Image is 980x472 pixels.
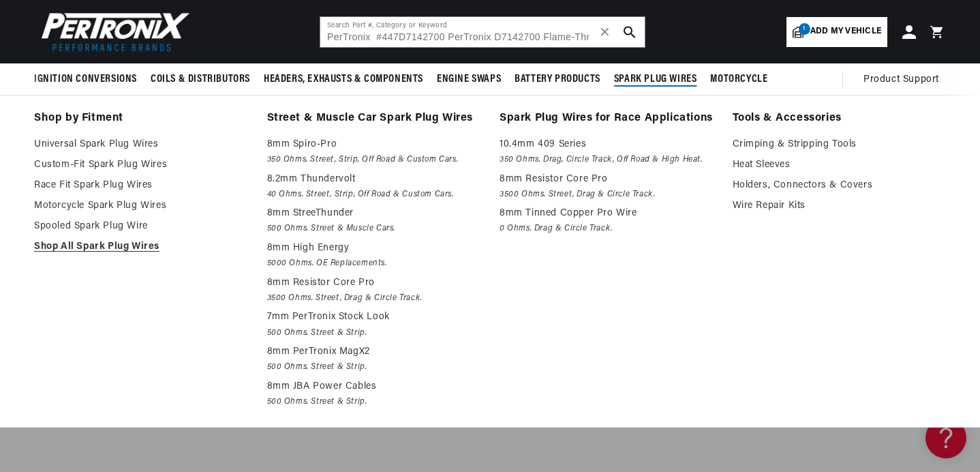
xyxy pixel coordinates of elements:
[34,72,137,87] span: Ignition Conversions
[500,222,714,236] em: 0 Ohms. Drag & Circle Track.
[151,72,250,87] span: Coils & Distributors
[607,63,704,95] summary: Spark Plug Wires
[144,63,257,95] summary: Coils & Distributors
[733,177,947,194] a: Holders, Connectors & Covers
[799,23,810,35] span: 1
[267,171,481,188] p: 8.2mm Thundervolt
[267,326,481,340] em: 500 Ohms. Street & Strip.
[733,157,947,173] a: Heat Sleeves
[267,344,481,360] p: 8mm PerTronix MagX2
[267,275,481,291] p: 8mm Resistor Core Pro
[810,25,881,38] span: Add my vehicle
[614,72,697,87] span: Spark Plug Wires
[500,171,714,188] p: 8mm Resistor Core Pro
[615,17,645,47] button: search button
[500,153,714,167] em: 350 Ohms. Drag, Circle Track, Off Road & High Heat.
[267,291,481,306] em: 3500 Ohms. Street, Drag & Circle Track.
[34,239,248,255] a: Shop All Spark Plug Wires
[508,63,607,95] summary: Battery Products
[500,136,714,153] p: 10.4mm 409 Series
[500,136,714,167] a: 10.4mm 409 Series 350 Ohms. Drag, Circle Track, Off Road & High Heat.
[34,136,248,153] a: Universal Spark Plug Wires
[430,63,508,95] summary: Engine Swaps
[34,109,248,128] a: Shop by Fitment
[267,136,481,167] a: 8mm Spiro-Pro 350 Ohms. Street, Strip, Off Road & Custom Cars.
[500,205,714,222] p: 8mm Tinned Copper Pro Wire
[267,309,481,325] p: 7mm PerTronix Stock Look
[500,205,714,236] a: 8mm Tinned Copper Pro Wire 0 Ohms. Drag & Circle Track.
[267,136,481,153] p: 8mm Spiro-Pro
[267,188,481,202] em: 40 Ohms. Street, Strip, Off Road & Custom Cars.
[703,63,774,95] summary: Motorcycle
[733,198,947,214] a: Wire Repair Kits
[733,136,947,153] a: Crimping & Stripping Tools
[34,177,248,194] a: Race Fit Spark Plug Wires
[267,109,481,128] a: Street & Muscle Car Spark Plug Wires
[267,395,481,409] em: 500 Ohms. Street & Strip.
[34,8,191,55] img: Pertronix
[267,379,481,395] p: 8mm JBA Power Cables
[500,171,714,202] a: 8mm Resistor Core Pro 3500 Ohms. Street, Drag & Circle Track.
[710,72,767,87] span: Motorcycle
[320,17,645,47] input: Search Part #, Category or Keyword
[267,309,481,340] a: 7mm PerTronix Stock Look 500 Ohms. Street & Strip.
[267,240,481,256] p: 8mm High Energy
[437,72,501,87] span: Engine Swaps
[515,72,600,87] span: Battery Products
[257,63,430,95] summary: Headers, Exhausts & Components
[264,72,423,87] span: Headers, Exhausts & Components
[267,240,481,271] a: 8mm High Energy 5000 Ohms. OE Replacements.
[267,379,481,409] a: 8mm JBA Power Cables 500 Ohms. Street & Strip.
[863,72,939,87] span: Product Support
[34,218,248,235] a: Spooled Spark Plug Wire
[267,205,481,222] p: 8mm StreeThunder
[267,256,481,271] em: 5000 Ohms. OE Replacements.
[500,109,714,128] a: Spark Plug Wires for Race Applications
[267,205,481,236] a: 8mm StreeThunder 500 Ohms. Street & Muscle Cars.
[863,63,946,96] summary: Product Support
[34,63,144,95] summary: Ignition Conversions
[500,188,714,202] em: 3500 Ohms. Street, Drag & Circle Track.
[786,17,887,47] a: 1Add my vehicle
[267,222,481,236] em: 500 Ohms. Street & Muscle Cars.
[267,360,481,374] em: 500 Ohms. Street & Strip.
[34,198,248,214] a: Motorcycle Spark Plug Wires
[34,157,248,173] a: Custom-Fit Spark Plug Wires
[267,275,481,306] a: 8mm Resistor Core Pro 3500 Ohms. Street, Drag & Circle Track.
[267,171,481,202] a: 8.2mm Thundervolt 40 Ohms. Street, Strip, Off Road & Custom Cars.
[267,344,481,374] a: 8mm PerTronix MagX2 500 Ohms. Street & Strip.
[733,109,947,128] a: Tools & Accessories
[267,153,481,167] em: 350 Ohms. Street, Strip, Off Road & Custom Cars.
